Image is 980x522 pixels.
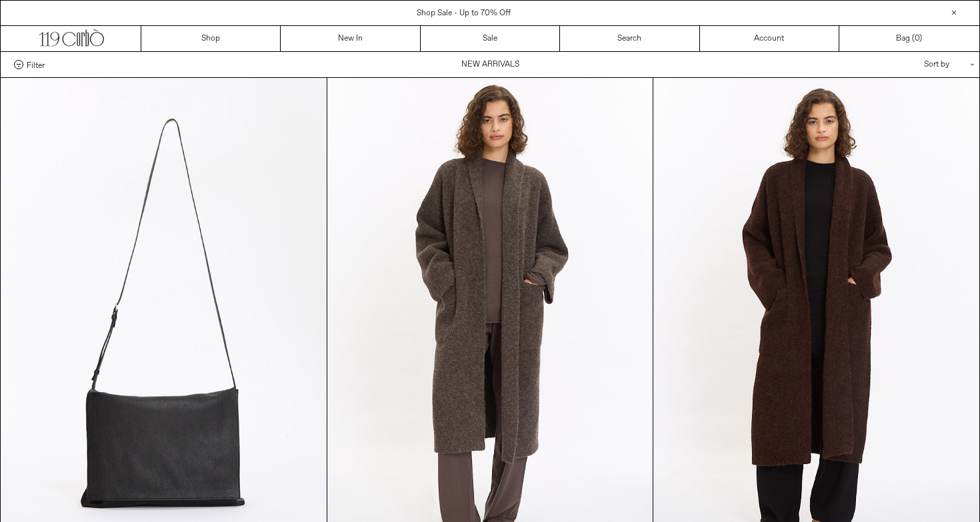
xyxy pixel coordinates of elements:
span: Filter [27,60,45,69]
a: Shop [141,26,281,51]
a: Search [560,26,699,51]
a: Sale [421,26,560,51]
a: Account [700,26,839,51]
div: Sort by [846,52,966,77]
span: 0 [915,33,919,44]
span: ) [915,33,922,45]
a: Shop Sale - Up to 70% Off [417,8,511,19]
a: Bag () [839,26,979,51]
a: New In [281,26,420,51]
